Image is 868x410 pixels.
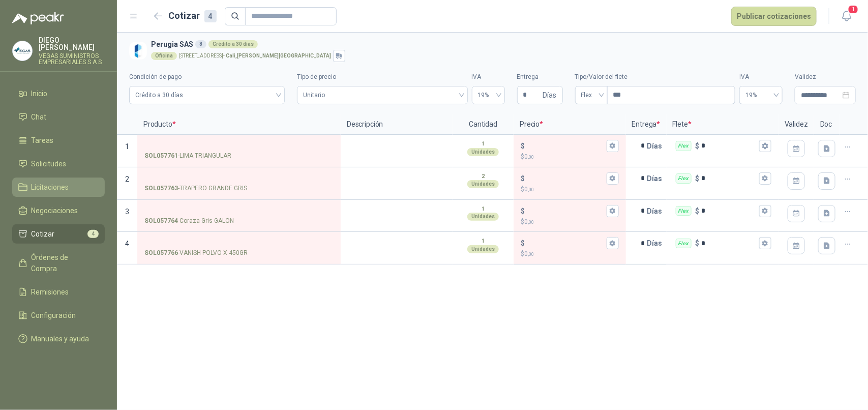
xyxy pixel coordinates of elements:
button: 1 [837,7,856,25]
a: Cotizar4 [12,224,105,244]
a: Inicio [12,84,105,103]
input: SOL057761-LIMA TRIANGULAR [144,142,334,150]
div: Unidades [467,213,499,221]
span: Remisiones [32,286,69,298]
p: $ [696,140,700,152]
p: - Coraza Gris GALON [144,216,234,226]
span: ,00 [528,187,534,192]
span: Configuración [32,310,76,321]
p: Días [647,168,667,189]
span: 19% [478,87,499,103]
div: Flex [676,239,692,249]
span: Solicitudes [32,158,67,169]
button: $$0,00 [607,140,619,152]
label: IVA [739,72,783,82]
h2: Cotizar [169,9,217,23]
span: 4 [87,230,99,238]
a: Tareas [12,131,105,150]
span: 19% [745,87,776,103]
div: Flex [676,141,692,151]
p: Precio [514,114,625,135]
p: $ [521,173,525,184]
p: Cantidad [453,114,514,135]
img: Logo peakr [12,12,64,24]
p: $ [521,249,618,259]
p: Producto [137,114,341,135]
input: Flex $ [702,240,757,247]
a: Configuración [12,306,105,325]
span: 2 [125,175,129,183]
p: Días [647,233,667,253]
img: Company Logo [13,41,32,61]
strong: SOL057764 [144,216,178,226]
p: $ [696,206,700,217]
p: Entrega [626,114,667,135]
p: Días [647,201,667,221]
strong: SOL057766 [144,248,178,258]
span: 1 [125,142,129,151]
label: Validez [795,72,856,82]
p: $ [521,185,618,194]
div: Flex [676,206,692,216]
span: Días [543,86,557,104]
span: 3 [125,208,129,216]
button: Flex $ [759,172,771,185]
button: $$0,00 [607,205,619,217]
input: SOL057764-Coraza Gris GALON [144,208,334,215]
p: 1 [482,205,485,213]
p: DIEGO [PERSON_NAME] [39,37,105,51]
span: Negociaciones [32,205,78,216]
div: Crédito a 30 días [208,40,258,48]
p: 2 [482,172,485,181]
div: Flex [676,173,692,184]
span: Flex [581,87,602,103]
p: $ [521,217,618,227]
p: Validez [779,114,814,135]
span: 1 [848,5,859,14]
span: Crédito a 30 días [135,87,279,103]
p: VEGAS SUMINISTROS EMPRESARIALES S A S [39,53,105,65]
span: Inicio [32,88,48,99]
strong: SOL057761 [144,151,178,161]
strong: Cali , [PERSON_NAME][GEOGRAPHIC_DATA] [226,53,331,58]
p: $ [521,152,618,162]
p: - TRAPERO GRANDE GRIS [144,184,247,193]
span: 0 [524,250,534,257]
input: SOL057766-VANISH POLVO X 450GR [144,240,334,247]
span: 0 [524,153,534,160]
input: $$0,00 [527,207,604,215]
p: [STREET_ADDRESS] - [179,53,331,58]
div: Oficina [151,52,177,60]
a: Solicitudes [12,154,105,173]
p: $ [521,140,525,152]
a: Negociaciones [12,201,105,220]
p: 1 [482,237,485,245]
button: Flex $ [759,237,771,249]
p: Días [647,136,667,156]
span: Chat [32,111,47,123]
input: Flex $ [702,174,757,182]
div: 8 [195,40,206,48]
a: Órdenes de Compra [12,248,105,278]
button: $$0,00 [607,237,619,249]
div: Unidades [467,180,499,188]
p: $ [696,238,700,249]
span: Cotizar [32,228,55,240]
div: 4 [204,10,217,22]
input: $$0,00 [527,142,604,150]
label: Condición de pago [129,72,285,82]
p: - LIMA TRIANGULAR [144,151,231,161]
span: 4 [125,240,129,248]
p: $ [521,206,525,217]
p: $ [521,238,525,249]
label: Entrega [517,72,563,82]
p: - VANISH POLVO X 450GR [144,248,248,258]
span: Unitario [303,87,461,103]
input: Flex $ [702,207,757,215]
img: Company Logo [129,42,147,60]
strong: SOL057763 [144,184,178,193]
p: Doc [814,114,840,135]
span: ,00 [528,219,534,225]
span: ,00 [528,251,534,257]
span: ,00 [528,154,534,160]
